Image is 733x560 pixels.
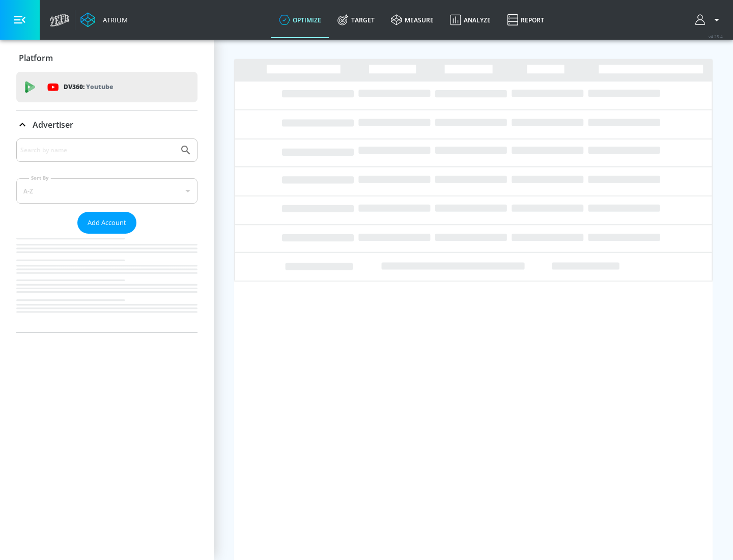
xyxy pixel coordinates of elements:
a: measure [383,2,442,38]
a: Atrium [80,12,128,27]
label: Sort By [29,175,51,181]
a: optimize [271,2,329,38]
p: Youtube [86,81,113,92]
nav: list of Advertiser [16,234,198,332]
div: Atrium [99,15,128,24]
p: DV360: [64,81,113,93]
span: v 4.25.4 [709,34,723,39]
div: A-Z [16,178,198,204]
p: Advertiser [33,119,73,130]
input: Search by name [20,144,175,157]
div: Platform [16,44,198,72]
div: Advertiser [16,138,198,332]
a: Analyze [442,2,499,38]
button: Add Account [77,212,136,234]
div: Advertiser [16,110,198,139]
a: Target [329,2,383,38]
span: Add Account [88,217,126,229]
p: Platform [19,52,53,64]
a: Report [499,2,552,38]
div: DV360: Youtube [16,72,198,102]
